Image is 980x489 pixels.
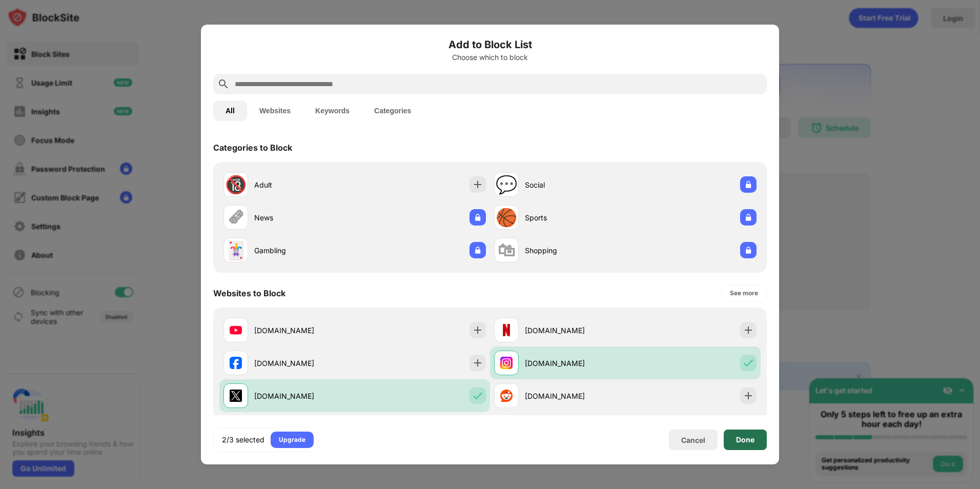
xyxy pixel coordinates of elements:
[225,174,247,195] div: 🔞
[213,53,767,62] div: Choose which to block
[213,37,767,52] h6: Add to Block List
[303,100,362,121] button: Keywords
[230,390,242,402] img: favicons
[254,179,355,190] div: Adult
[227,207,244,228] div: 🗞
[525,212,625,223] div: Sports
[500,390,513,402] img: favicons
[254,391,355,401] div: [DOMAIN_NAME]
[498,240,515,261] div: 🛍
[681,436,705,444] div: Cancel
[736,436,754,444] div: Done
[525,358,625,369] div: [DOMAIN_NAME]
[213,142,292,153] div: Categories to Block
[254,245,355,256] div: Gambling
[496,207,517,228] div: 🏀
[230,324,242,336] img: favicons
[525,179,625,190] div: Social
[217,78,230,90] img: search.svg
[525,391,625,401] div: [DOMAIN_NAME]
[222,435,264,445] div: 2/3 selected
[213,288,285,298] div: Websites to Block
[247,100,303,121] button: Websites
[213,100,247,121] button: All
[254,358,355,369] div: [DOMAIN_NAME]
[254,325,355,336] div: [DOMAIN_NAME]
[730,288,758,298] div: See more
[500,357,513,369] img: favicons
[500,324,513,336] img: favicons
[225,240,247,261] div: 🃏
[496,174,517,195] div: 💬
[279,435,305,445] div: Upgrade
[525,325,625,336] div: [DOMAIN_NAME]
[230,357,242,369] img: favicons
[525,245,625,256] div: Shopping
[254,212,355,223] div: News
[362,100,423,121] button: Categories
